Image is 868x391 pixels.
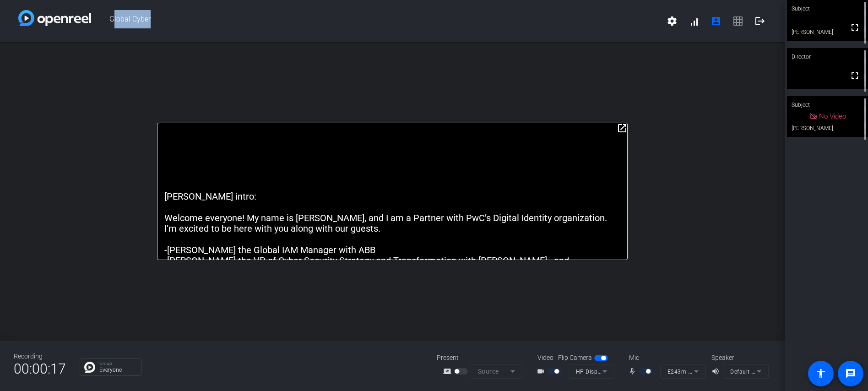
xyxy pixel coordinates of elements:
[845,368,856,379] mat-icon: message
[99,367,136,373] p: Everyone
[711,353,766,363] div: Speaker
[620,353,711,363] div: Mic
[787,96,868,114] div: Subject
[628,366,639,377] mat-icon: mic_none
[711,366,722,377] mat-icon: volume_up
[14,352,66,361] div: Recording
[537,353,553,363] span: Video
[667,16,678,27] mat-icon: settings
[18,10,91,26] img: white-gradient.svg
[849,22,860,33] mat-icon: fullscreen
[617,123,628,134] mat-icon: open_in_new
[164,255,620,266] p: -[PERSON_NAME] the VP of Cyber Security Strategy and Transformation with [PERSON_NAME]...and
[683,10,705,32] button: signal_cellular_alt
[815,368,826,379] mat-icon: accessibility
[91,10,661,32] span: Global Cyber
[787,48,868,65] div: Director
[99,361,136,366] p: Group
[164,213,620,234] p: Welcome everyone! My name is [PERSON_NAME], and I am a Partner with PwC’s Digital Identity organi...
[164,245,620,255] p: -[PERSON_NAME] the Global IAM Manager with ABB
[849,70,860,81] mat-icon: fullscreen
[164,191,620,202] p: [PERSON_NAME] intro:
[84,362,95,373] img: Chat Icon
[754,16,765,27] mat-icon: logout
[711,16,722,27] mat-icon: account_box
[14,358,66,380] span: 00:00:17
[437,353,528,363] div: Present
[819,112,846,120] span: No Video
[558,353,592,363] span: Flip Camera
[537,366,548,377] mat-icon: videocam_outline
[443,366,454,377] mat-icon: screen_share_outline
